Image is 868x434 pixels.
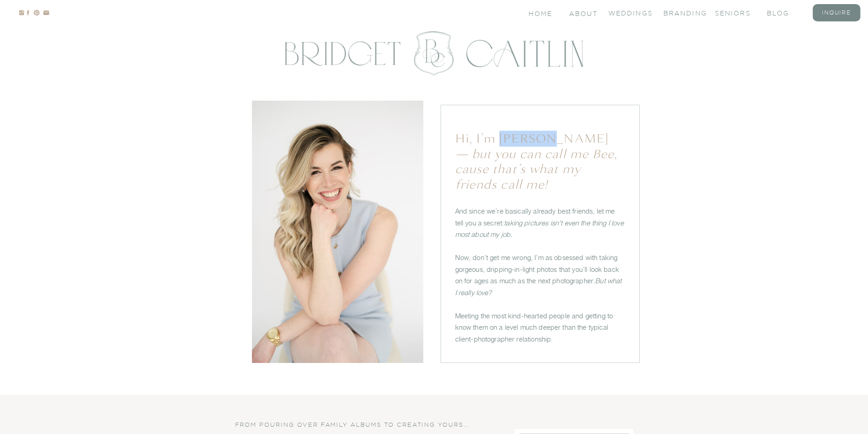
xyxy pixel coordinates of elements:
[663,9,700,16] a: branding
[608,9,645,16] a: Weddings
[455,219,624,239] i: taking pictures isn’t even the thing I love most about my job.
[529,9,554,17] a: Home
[715,9,751,16] a: seniors
[569,9,596,17] a: About
[235,420,496,429] h3: FROM POURING OVER FAMILY ALBUMS TO CREATING YOURS…
[455,146,618,193] i: — but you can call me Bee, cause that’s what my friends call me!
[767,9,803,16] a: blog
[455,276,622,296] i: But what I really love?
[455,131,620,179] h1: Hi, I’m [PERSON_NAME]
[818,9,855,16] a: inquire
[455,205,625,339] p: And since we’re basically already best friends, let me tell you a secret: Now, don’t get me wrong...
